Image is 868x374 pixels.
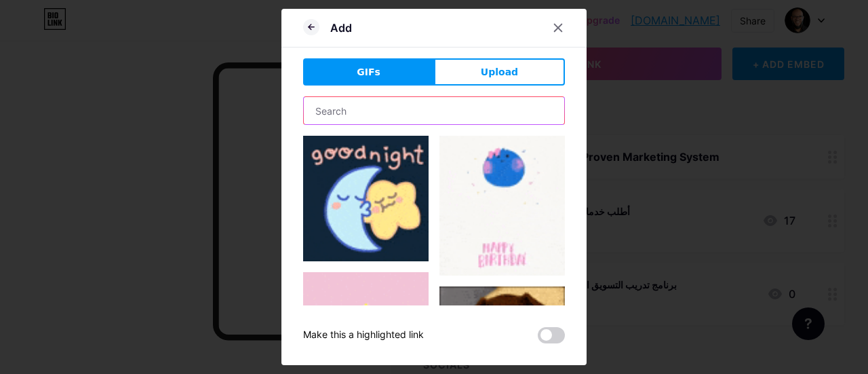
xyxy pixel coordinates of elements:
img: Gihpy [303,136,429,261]
span: GIFs [357,65,380,79]
img: Gihpy [439,136,565,276]
div: Make this a highlighted link [303,327,424,343]
button: GIFs [303,58,434,86]
div: Add [330,20,352,36]
span: Upload [481,65,518,79]
input: Search [304,97,564,124]
button: Upload [434,58,565,86]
